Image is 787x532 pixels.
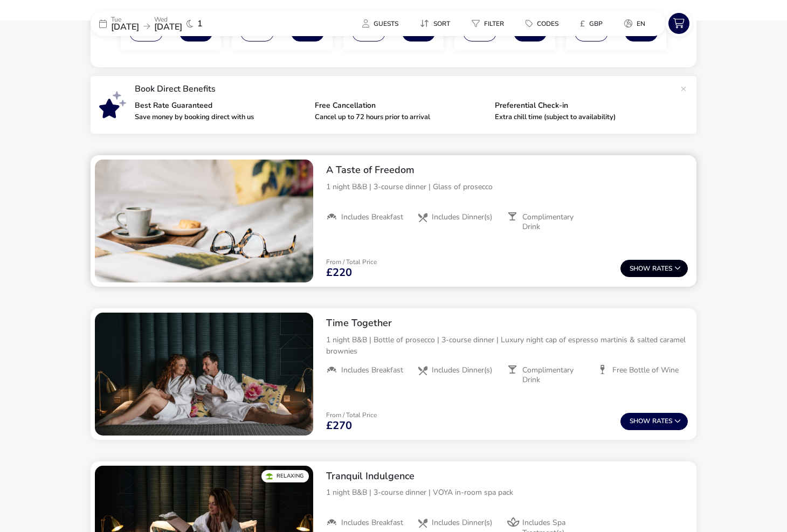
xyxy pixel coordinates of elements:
p: Preferential Check-in [495,102,666,109]
span: Filter [484,19,504,28]
p: 1 night B&B | 3-course dinner | VOYA in-room spa pack [326,487,688,498]
naf-pibe-menu-bar-item: Filter [463,16,517,31]
div: Tue[DATE]Wed[DATE]1 [91,11,252,36]
p: Save money by booking direct with us [135,114,306,121]
span: Includes Breakfast [341,365,403,375]
p: Book Direct Benefits [135,85,675,93]
span: Show [630,265,652,272]
span: [DATE] [111,21,139,33]
span: Includes Dinner(s) [432,365,492,375]
span: Includes Breakfast [341,518,403,528]
p: Free Cancellation [315,102,486,109]
span: en [637,19,645,28]
div: Time Together1 night B&B | Bottle of prosecco | 3-course dinner | Luxury night cap of espresso ma... [317,308,696,393]
p: Tue [111,16,139,23]
span: Codes [537,19,558,28]
span: Guests [374,19,398,28]
button: Codes [517,16,567,31]
p: Cancel up to 72 hours prior to arrival [315,114,486,121]
button: ShowRates [620,260,688,277]
button: £GBP [571,16,611,31]
span: £270 [326,420,352,431]
p: From / Total Price [326,259,377,265]
span: Complimentary Drink [522,365,589,385]
h2: A Taste of Freedom [326,164,688,176]
span: £220 [326,267,352,278]
p: From / Total Price [326,412,377,418]
swiper-slide: 1 / 1 [95,160,313,282]
span: Free Bottle of Wine [612,365,679,375]
span: Includes Dinner(s) [432,212,492,222]
p: Wed [154,16,182,23]
naf-pibe-menu-bar-item: £GBP [571,16,616,31]
naf-pibe-menu-bar-item: Sort [411,16,463,31]
naf-pibe-menu-bar-item: Codes [517,16,571,31]
button: Sort [411,16,459,31]
button: en [616,16,654,31]
p: 1 night B&B | Bottle of prosecco | 3-course dinner | Luxury night cap of espresso martinis & salt... [326,334,688,357]
swiper-slide: 1 / 1 [95,313,313,436]
i: £ [580,18,585,29]
span: Sort [433,19,450,28]
div: Relaxing [261,470,309,482]
p: Best Rate Guaranteed [135,102,306,109]
span: [DATE] [154,21,182,33]
span: Includes Dinner(s) [432,518,492,528]
button: Guests [354,16,407,31]
naf-pibe-menu-bar-item: Guests [354,16,411,31]
span: Includes Breakfast [341,212,403,222]
h2: Time Together [326,317,688,329]
p: 1 night B&B | 3-course dinner | Glass of prosecco [326,181,688,192]
span: Show [630,418,652,425]
button: Filter [463,16,513,31]
button: ShowRates [620,413,688,430]
p: Extra chill time (subject to availability) [495,114,666,121]
naf-pibe-menu-bar-item: en [616,16,658,31]
span: Complimentary Drink [522,212,589,232]
div: A Taste of Freedom1 night B&B | 3-course dinner | Glass of proseccoIncludes BreakfastIncludes Din... [317,155,696,240]
span: 1 [197,19,203,28]
h2: Tranquil Indulgence [326,470,688,482]
span: GBP [589,19,603,28]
